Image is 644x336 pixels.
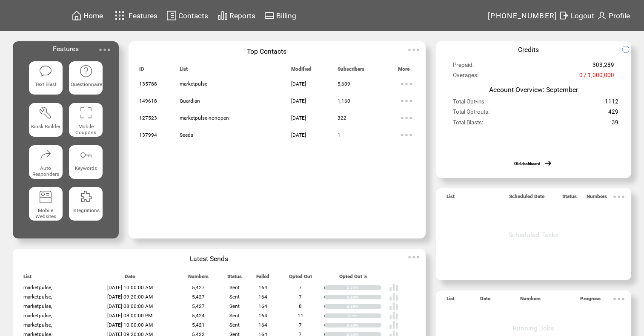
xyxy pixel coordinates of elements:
[29,145,63,181] a: Auto Responders
[509,193,544,203] span: Scheduled Date
[258,303,267,309] span: 164
[562,193,577,203] span: Status
[587,193,607,203] span: Numbers
[180,81,207,87] span: marketpulse
[107,322,153,328] span: [DATE] 10:00:00 AM
[447,193,455,203] span: List
[190,255,228,263] span: Latest Sends
[453,98,486,109] span: Total Opt-ins:
[453,119,483,129] span: Total Blasts:
[299,303,302,309] span: 8
[229,322,240,328] span: Sent
[508,231,558,239] span: Scheduled Tasks
[192,303,205,309] span: 5,427
[398,109,415,126] img: ellypsis.svg
[338,132,341,138] span: 1
[69,103,103,138] a: Mobile Coupons
[512,324,554,332] span: Running Jobs
[348,313,381,319] div: 0.2%
[488,11,558,20] span: [PHONE_NUMBER]
[111,7,159,24] a: Features
[72,10,82,21] img: home.svg
[70,9,104,22] a: Home
[389,283,398,292] img: poll%20-%20white.svg
[23,284,52,290] span: marketpulse,
[447,296,455,305] span: List
[32,165,59,177] span: Auto Responders
[180,115,229,121] span: marketpulse-nonopen
[258,313,267,319] span: 164
[29,103,63,138] a: Kiosk Builder
[35,207,56,219] span: Mobile Websites
[139,132,157,138] span: 137994
[347,285,381,290] div: 0.13%
[558,9,595,22] a: Logout
[192,313,205,319] span: 5,424
[453,72,478,82] span: Overages:
[107,284,153,290] span: [DATE] 10:00:00 AM
[229,303,240,309] span: Sent
[389,302,398,311] img: poll%20-%20white.svg
[139,115,157,121] span: 127523
[192,294,205,300] span: 5,427
[398,75,415,92] img: ellypsis.svg
[298,313,303,319] span: 11
[229,284,240,290] span: Sent
[291,98,306,104] span: [DATE]
[69,61,103,97] a: Questionnaire
[258,284,267,290] span: 164
[453,62,474,72] span: Prepaid:
[39,148,52,162] img: auto-responders.svg
[83,11,103,20] span: Home
[299,294,302,300] span: 7
[188,273,209,283] span: Numbers
[192,322,205,328] span: 5,421
[96,41,113,58] img: ellypsis.svg
[75,165,97,171] span: Keywords
[559,10,569,21] img: exit.svg
[610,188,627,205] img: ellypsis.svg
[338,98,350,104] span: 1,160
[79,190,93,204] img: integrations.svg
[398,66,409,76] span: More
[299,322,302,328] span: 7
[612,119,618,129] span: 39
[178,11,208,20] span: Contacts
[23,273,31,283] span: List
[398,92,415,109] img: ellypsis.svg
[69,145,103,181] a: Keywords
[107,303,153,309] span: [DATE] 08:00:00 AM
[71,81,102,87] span: Questionnaire
[79,64,93,78] img: questionnaire.svg
[229,313,240,319] span: Sent
[72,207,100,213] span: Integrations
[291,132,306,138] span: [DATE]
[489,86,578,94] span: Account Overview: September
[405,249,422,266] img: ellypsis.svg
[609,11,630,20] span: Profile
[289,273,312,283] span: Opted Out
[139,98,157,104] span: 149618
[347,304,381,309] div: 0.15%
[256,273,269,283] span: Failed
[69,187,103,222] a: Integrations
[165,9,209,22] a: Contacts
[347,323,381,328] div: 0.13%
[23,294,52,300] span: marketpulse,
[139,81,157,87] span: 135788
[166,10,177,21] img: contacts.svg
[291,66,312,76] span: Modified
[180,66,188,76] span: List
[338,115,346,121] span: 322
[75,123,96,135] span: Mobile Coupons
[39,106,52,120] img: tool%201.svg
[23,313,52,319] span: marketpulse,
[605,98,618,109] span: 1112
[398,126,415,144] img: ellypsis.svg
[518,46,539,54] span: Credits
[299,284,302,290] span: 7
[579,72,614,82] span: 0 / 1,000,000
[520,296,541,305] span: Numbers
[338,81,350,87] span: 5,609
[571,11,594,20] span: Logout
